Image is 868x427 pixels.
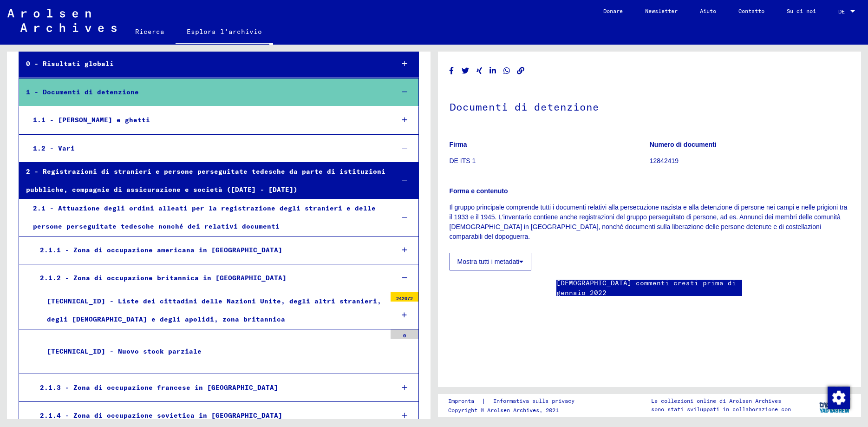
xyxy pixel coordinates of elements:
[176,20,273,45] a: Esplora l'archivio
[502,65,512,77] button: Condividi su WhatsApp
[448,396,482,406] a: Impronta
[651,405,791,414] p: sono stati sviluppati in collaborazione con
[450,85,850,126] h1: Documenti di detenzione
[26,139,386,158] div: 1.2 - Vari
[124,20,176,43] a: Ricerca
[838,8,848,15] span: DE
[828,387,850,409] img: Cambiare il consenso
[26,111,386,129] div: 1.1 - [PERSON_NAME] e ghetti
[827,386,849,408] div: Cambiare il consenso
[475,65,484,77] button: Condividi su Xing
[33,407,386,425] div: 2.1.4 - Zona di occupazione sovietica in [GEOGRAPHIC_DATA]
[516,65,526,77] button: Copia link
[651,397,791,405] p: Le collezioni online di Arolsen Archives
[391,292,418,302] div: 242072
[33,269,386,287] div: 2.1.2 - Zona di occupazione britannica in [GEOGRAPHIC_DATA]
[447,65,457,77] button: Condividi su Facebook
[19,83,386,101] div: 1 - Documenti di detenzione
[650,156,849,166] p: 12842419
[556,278,742,298] a: [DEMOGRAPHIC_DATA] commenti creati prima di gennaio 2022
[461,65,470,77] button: Condividi su Twitter
[450,141,467,148] b: Firma
[450,203,850,242] p: Il gruppo principale comprende tutti i documenti relativi alla persecuzione nazista e alla detenz...
[486,396,586,406] a: Informativa sulla privacy
[391,329,418,339] div: 0
[650,141,717,148] b: Numero di documenti
[40,292,386,328] div: [TECHNICAL_ID] - Liste dei cittadini delle Nazioni Unite, degli altri stranieri, degli [DEMOGRAPH...
[450,187,508,195] b: Forma e contenuto
[19,55,386,73] div: 0 - Risultati globali
[488,65,498,77] button: Condividi su LinkedIn
[450,156,649,166] p: DE ITS 1
[26,199,386,236] div: 2.1 - Attuazione degli ordini alleati per la registrazione degli stranieri e delle persone perseg...
[40,342,386,361] div: [TECHNICAL_ID] - Nuovo stock parziale
[19,163,386,199] div: 2 - Registrazioni di stranieri e persone perseguitate tedesche da parte di istituzioni pubbliche,...
[450,253,532,270] button: Mostra tutti i metadati
[817,394,852,417] img: yv_logo.png
[7,9,117,32] img: Arolsen_neg.svg
[33,241,386,259] div: 2.1.1 - Zona di occupazione americana in [GEOGRAPHIC_DATA]
[448,396,586,406] div: |
[33,379,386,397] div: 2.1.3 - Zona di occupazione francese in [GEOGRAPHIC_DATA]
[448,406,586,414] p: Copyright © Arolsen Archives, 2021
